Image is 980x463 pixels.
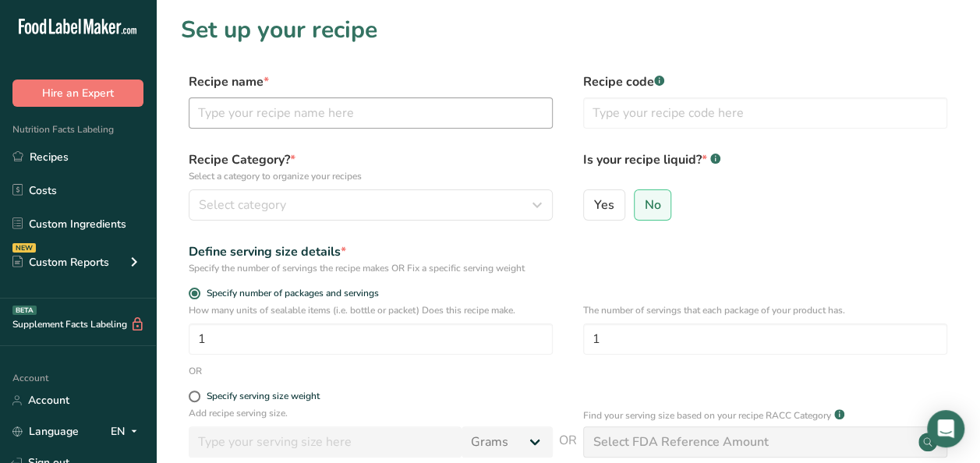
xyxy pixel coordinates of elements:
div: Custom Reports [12,254,109,270]
div: Specify the number of servings the recipe makes OR Fix a specific serving weight [189,261,553,275]
span: No [644,197,660,213]
div: Select FDA Reference Amount [593,433,769,451]
p: Select a category to organize your recipes [189,169,553,183]
span: Select category [199,196,286,214]
span: Specify number of packages and servings [200,288,379,299]
input: Type your recipe name here [189,97,553,129]
div: EN [111,422,143,441]
div: BETA [12,306,37,315]
p: How many units of sealable items (i.e. bottle or packet) Does this recipe make. [189,303,553,317]
label: Recipe code [583,72,947,91]
button: Hire an Expert [12,80,143,107]
label: Recipe name [189,72,553,91]
div: NEW [12,243,36,253]
div: Specify serving size weight [207,391,320,402]
p: Add recipe serving size. [189,406,553,420]
input: Type your serving size here [189,426,462,458]
input: Type your recipe code here [583,97,947,129]
div: Open Intercom Messenger [927,410,964,447]
label: Is your recipe liquid? [583,150,947,183]
p: Find your serving size based on your recipe RACC Category [583,408,831,422]
p: The number of servings that each package of your product has. [583,303,947,317]
div: Define serving size details [189,242,553,261]
button: Select category [189,189,553,221]
h1: Set up your recipe [181,12,955,48]
label: Recipe Category? [189,150,553,183]
a: Language [12,418,79,445]
div: OR [189,364,202,378]
span: Yes [594,197,614,213]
